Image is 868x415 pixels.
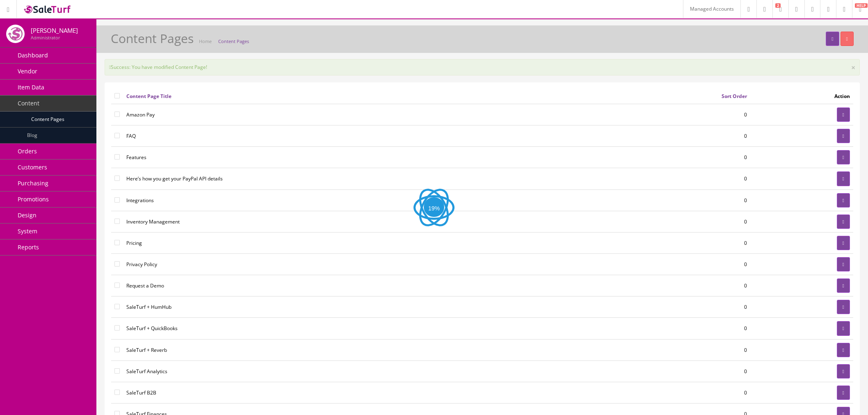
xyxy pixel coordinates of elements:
[18,51,48,59] span: Dashboard
[602,382,751,403] td: 0
[18,211,37,219] span: Design
[602,211,751,232] td: 0
[602,296,751,318] td: 0
[750,89,853,104] td: Action
[851,64,855,71] button: ×
[23,4,72,15] img: SaleTurf
[123,189,602,211] td: Integrations
[602,253,751,275] td: 0
[602,168,751,189] td: 0
[602,339,751,360] td: 0
[31,34,60,41] small: Administrator
[855,3,868,8] span: HELP
[602,147,751,168] td: 0
[18,195,49,203] span: Promotions
[123,318,602,339] td: SaleTurf + QuickBooks
[123,232,602,253] td: Pricing
[27,132,37,139] span: Blog
[18,179,48,187] span: Purchasing
[602,189,751,211] td: 0
[111,32,194,45] h1: Content Pages
[18,83,44,91] span: Item Data
[123,104,602,125] td: Amazon Pay
[218,38,249,44] a: Content Pages
[123,168,602,189] td: Here’s how you get your PayPal API details
[602,360,751,382] td: 0
[602,232,751,253] td: 0
[123,296,602,318] td: SaleTurf + HumHub
[18,99,39,107] span: Content
[123,253,602,275] td: Privacy Policy
[123,275,602,296] td: Request a Demo
[123,339,602,360] td: SaleTurf + Reverb
[31,116,64,123] span: Content Pages
[18,67,37,75] span: Vendor
[602,275,751,296] td: 0
[602,318,751,339] td: 0
[31,27,78,34] h4: [PERSON_NAME]
[18,227,37,235] span: System
[199,38,212,44] a: Home
[126,93,175,100] a: Content Page Title
[722,93,747,100] a: Sort Order
[602,125,751,147] td: 0
[123,125,602,147] td: FAQ
[18,163,47,171] span: Customers
[123,382,602,403] td: SaleTurf B2B
[18,147,37,155] span: Orders
[105,59,860,75] div: Success: You have modified Content Page!
[18,243,39,251] span: Reports
[775,3,781,8] span: 2
[123,360,602,382] td: SaleTurf Analytics
[6,25,25,43] img: joshlucio05
[602,104,751,125] td: 0
[123,147,602,168] td: Features
[123,211,602,232] td: Inventory Management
